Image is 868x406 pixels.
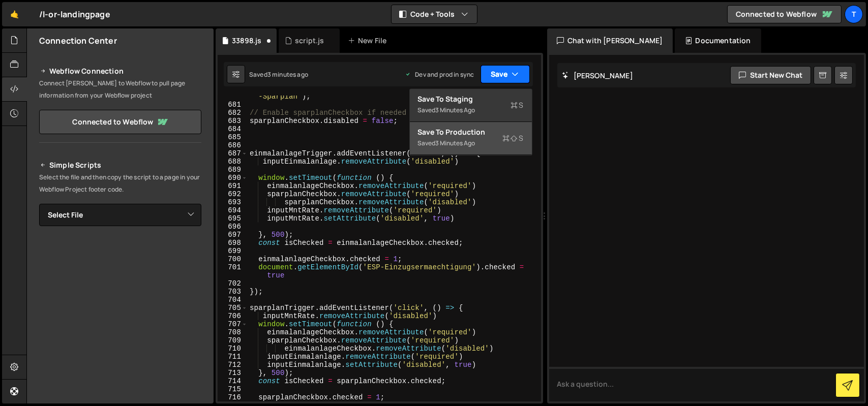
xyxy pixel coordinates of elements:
[218,231,248,239] div: 697
[39,8,110,20] div: /l-or-landingpage
[218,385,248,393] div: 715
[218,239,248,247] div: 698
[511,100,524,110] span: S
[727,5,842,23] a: Connected to Webflow
[418,94,524,104] div: Save to Staging
[218,320,248,328] div: 707
[218,361,248,369] div: 712
[218,166,248,174] div: 689
[405,70,474,79] div: Dev and prod in sync
[39,35,117,46] h2: Connection Center
[218,101,248,109] div: 681
[503,133,524,143] span: S
[267,70,308,79] div: 3 minutes ago
[218,190,248,198] div: 692
[218,149,248,158] div: 687
[249,70,308,79] div: Saved
[39,77,201,102] p: Connect [PERSON_NAME] to Webflow to pull page information from your Webflow project
[218,255,248,263] div: 700
[218,345,248,353] div: 710
[39,65,201,77] h2: Webflow Connection
[218,312,248,320] div: 706
[295,36,324,46] div: script.js
[218,369,248,377] div: 713
[218,206,248,214] div: 694
[410,89,532,122] button: Save to StagingS Saved3 minutes ago
[730,66,811,84] button: Start new chat
[409,88,532,155] div: Code + Tools
[39,110,201,134] a: Connected to Webflow
[39,243,202,334] iframe: YouTube video player
[218,377,248,385] div: 714
[218,223,248,231] div: 696
[218,214,248,223] div: 695
[2,2,27,26] a: 🤙
[218,263,248,279] div: 701
[218,133,248,141] div: 685
[218,353,248,361] div: 711
[547,28,673,53] div: Chat with [PERSON_NAME]
[218,296,248,304] div: 704
[218,304,248,312] div: 705
[218,125,248,133] div: 684
[218,158,248,166] div: 688
[218,109,248,117] div: 682
[232,36,261,46] div: 33898.js
[418,137,524,149] div: Saved
[418,127,524,137] div: Save to Production
[218,247,248,255] div: 699
[218,182,248,190] div: 691
[218,141,248,149] div: 686
[562,71,633,80] h2: [PERSON_NAME]
[218,198,248,206] div: 693
[218,288,248,296] div: 703
[39,159,201,171] h2: Simple Scripts
[418,104,524,116] div: Saved
[218,279,248,288] div: 702
[675,28,761,53] div: Documentation
[436,139,475,147] div: 3 minutes ago
[436,106,475,114] div: 3 minutes ago
[392,5,477,23] button: Code + Tools
[410,122,532,155] button: Save to ProductionS Saved3 minutes ago
[218,174,248,182] div: 690
[348,36,391,46] div: New File
[845,5,863,23] a: t
[218,393,248,401] div: 716
[218,336,248,345] div: 709
[39,171,201,196] p: Select the file and then copy the script to a page in your Webflow Project footer code.
[218,328,248,336] div: 708
[481,65,530,83] button: Save
[218,117,248,125] div: 683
